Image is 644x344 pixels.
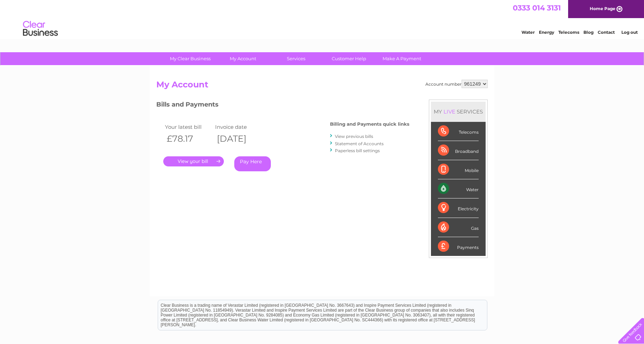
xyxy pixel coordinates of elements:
div: Clear Business is a trading name of Verastar Limited (registered in [GEOGRAPHIC_DATA] No. 3667643... [158,4,487,34]
div: Water [438,179,479,198]
td: Your latest bill [163,122,213,132]
a: Contact [598,30,615,35]
a: . [163,156,224,166]
a: Log out [621,30,638,35]
h2: My Account [156,80,488,93]
img: logo.png [23,18,58,39]
div: Electricity [438,198,479,218]
a: Paperless bill settings [335,148,380,153]
div: Gas [438,218,479,237]
a: Telecoms [558,30,579,35]
a: View previous bills [335,134,373,139]
div: Broadband [438,141,479,160]
a: Statement of Accounts [335,141,384,146]
div: MY SERVICES [431,102,486,122]
th: £78.17 [163,132,213,146]
a: My Clear Business [162,52,219,65]
div: Payments [438,237,479,256]
div: Account number [425,80,488,88]
a: Energy [539,30,554,35]
a: Pay Here [234,156,271,171]
td: Invoice date [213,122,264,132]
a: Make A Payment [373,52,431,65]
a: Customer Help [320,52,378,65]
div: Telecoms [438,122,479,141]
h4: Billing and Payments quick links [330,122,409,127]
div: LIVE [442,108,457,115]
a: My Account [214,52,272,65]
a: Blog [583,30,594,35]
th: [DATE] [213,132,264,146]
div: Mobile [438,160,479,179]
a: Water [521,30,535,35]
h3: Bills and Payments [156,100,409,112]
a: Services [267,52,325,65]
a: 0333 014 3131 [513,3,561,12]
